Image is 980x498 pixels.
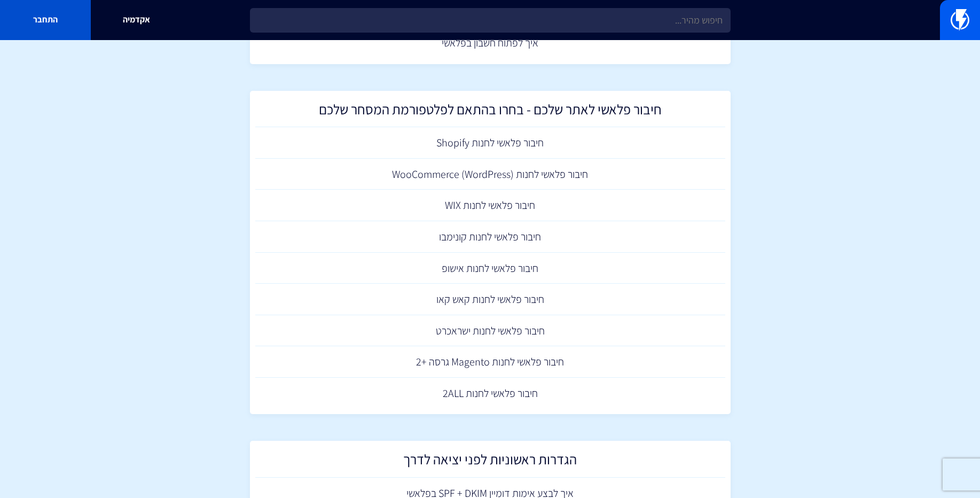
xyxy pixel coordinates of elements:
[261,452,720,472] h2: הגדרות ראשוניות לפני יציאה לדרך
[261,102,720,122] h2: חיבור פלאשי לאתר שלכם - בחרו בהתאם לפלטפורמת המסחר שלכם
[250,8,731,33] input: חיפוש מהיר...
[255,96,725,128] a: חיבור פלאשי לאתר שלכם - בחרו בהתאם לפלטפורמת המסחר שלכם
[255,346,725,378] a: חיבור פלאשי לחנות Magento גרסה +2
[255,446,725,478] a: הגדרות ראשוניות לפני יציאה לדרך
[255,315,725,347] a: חיבור פלאשי לחנות ישראכרט
[255,127,725,159] a: חיבור פלאשי לחנות Shopify
[255,221,725,253] a: חיבור פלאשי לחנות קונימבו
[255,190,725,221] a: חיבור פלאשי לחנות WIX
[255,284,725,315] a: חיבור פלאשי לחנות קאש קאו
[255,159,725,190] a: חיבור פלאשי לחנות (WooCommerce (WordPress
[255,378,725,409] a: חיבור פלאשי לחנות 2ALL
[255,253,725,284] a: חיבור פלאשי לחנות אישופ
[255,27,725,59] a: איך לפתוח חשבון בפלאשי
